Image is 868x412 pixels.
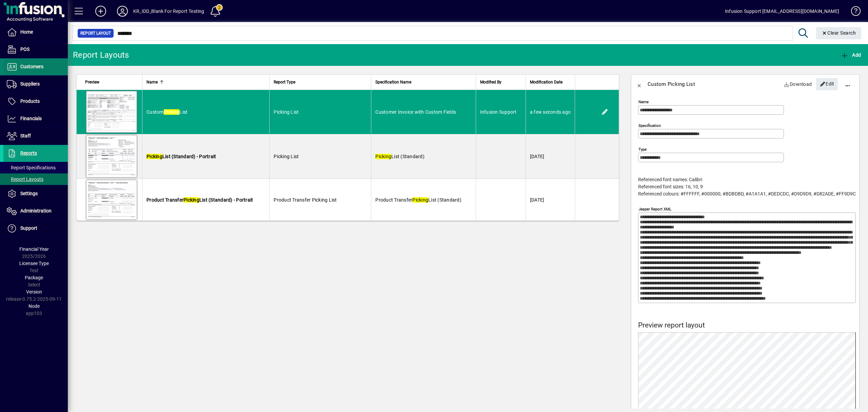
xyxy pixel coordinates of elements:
[638,184,703,189] span: Referenced font sizes: 16, 10, 9
[840,76,856,92] button: More options
[146,197,253,203] span: Product Transfer List (Standard) - Portrait
[3,110,68,127] a: Financials
[274,154,299,159] span: Picking List
[526,90,575,134] td: a few seconds ago
[3,220,68,237] a: Support
[133,6,204,17] div: KR_IDD_Blank For Report Testing
[638,177,702,182] span: Referenced font names: Calibri
[638,321,856,330] h4: Preview report layout
[3,58,68,75] a: Customers
[28,303,40,309] span: Node
[20,133,31,138] span: Staff
[781,78,815,90] a: Download
[20,116,42,121] span: Financials
[146,154,216,159] span: List (Standard) - Portrait
[146,78,158,86] span: Name
[20,191,38,196] span: Settings
[3,162,68,173] a: Report Specifications
[638,207,671,211] mat-label: Jasper Report XML
[3,173,68,185] a: Report Layouts
[20,150,37,156] span: Reports
[3,76,68,93] a: Suppliers
[526,134,575,179] td: [DATE]
[19,261,49,266] span: Licensee Type
[90,5,112,17] button: Add
[20,64,43,69] span: Customers
[725,6,839,17] div: Infusion Support [EMAIL_ADDRESS][DOMAIN_NAME]
[3,128,68,145] a: Staff
[526,179,575,221] td: [DATE]
[816,27,862,39] button: Clear
[820,78,834,90] span: Edit
[638,99,649,104] mat-label: Name
[146,154,162,159] em: Picking
[638,147,647,152] mat-label: Type
[412,197,428,203] em: Picking
[3,24,68,41] a: Home
[631,76,648,92] button: Back
[375,78,471,86] div: Specification Name
[20,81,40,87] span: Suppliers
[19,246,49,252] span: Financial Year
[480,109,517,115] span: Infusion Support
[839,49,863,61] button: Add
[20,208,52,213] span: Administration
[3,41,68,58] a: POS
[375,78,411,86] span: Specification Name
[146,78,265,86] div: Name
[3,93,68,110] a: Products
[20,46,29,52] span: POS
[375,197,461,203] span: Product Transfer List (Standard)
[7,165,56,170] span: Report Specifications
[274,197,337,203] span: Product Transfer Picking List
[274,78,295,86] span: Report Type
[822,30,856,36] span: Clear Search
[638,123,661,128] mat-label: Specification
[85,78,99,86] span: Preview
[80,30,111,37] span: Report Layout
[3,185,68,202] a: Settings
[25,275,43,280] span: Package
[841,52,861,58] span: Add
[375,154,425,159] span: List (Standard)
[648,79,695,90] div: Custom Picking List
[375,109,456,115] span: Customer Invoice with Custom Fields
[530,78,571,86] div: Modification Date
[599,107,610,117] button: Edit
[784,79,812,90] span: Download
[846,1,860,23] a: Knowledge Base
[26,289,42,295] span: Version
[274,109,299,115] span: Picking List
[112,5,133,17] button: Profile
[20,29,33,35] span: Home
[20,98,40,104] span: Products
[164,109,180,115] em: Picking
[816,78,838,90] button: Edit
[73,50,129,60] div: Report Layouts
[3,203,68,220] a: Administration
[146,109,188,115] span: Custom List
[375,154,391,159] em: Picking
[480,78,501,86] span: Modified By
[183,197,199,203] em: Picking
[20,225,37,231] span: Support
[274,78,367,86] div: Report Type
[7,176,43,182] span: Report Layouts
[530,78,563,86] span: Modification Date
[638,191,856,196] span: Referenced colours: #FFFFFF, #000000, #BDBDBD, #A1A1A1, #DEDCDC, #D9D9D9, #D82ADE, #FF9D9C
